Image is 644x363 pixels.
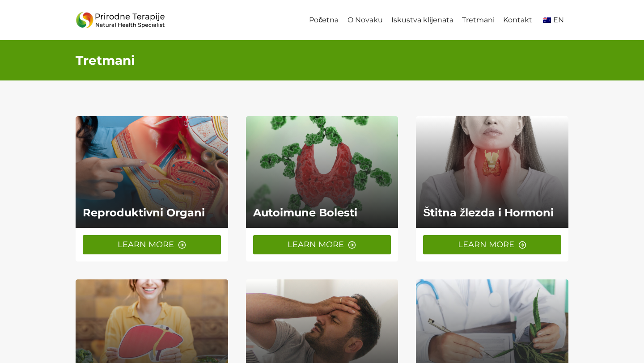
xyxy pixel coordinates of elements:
a: LEARN MORE [423,235,561,254]
span: LEARN MORE [118,238,174,251]
nav: Primary Navigation [305,10,568,30]
a: Tretmani [458,10,499,30]
span: LEARN MORE [288,238,344,251]
a: en_AUEN [537,10,568,30]
h2: Tretmani [76,51,568,70]
a: LEARN MORE [83,235,221,254]
span: LEARN MORE [458,238,514,251]
a: LEARN MORE [253,235,391,254]
a: Početna [305,10,343,30]
span: EN [553,16,564,24]
a: Iskustva klijenata [387,10,458,30]
img: English [543,17,551,23]
a: Kontakt [499,10,537,30]
a: O Novaku [343,10,387,30]
img: Prirodne Terapije [76,9,165,31]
